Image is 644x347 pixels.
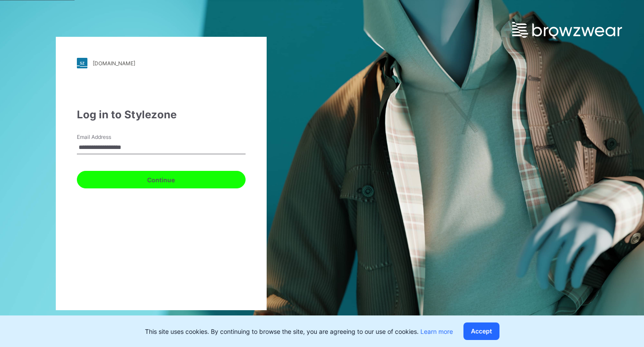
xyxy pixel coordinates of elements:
button: Accept [463,322,499,340]
button: Continue [77,171,246,188]
p: This site uses cookies. By continuing to browse the site, you are agreeing to our use of cookies. [145,327,453,336]
a: [DOMAIN_NAME] [77,58,246,68]
div: Log in to Stylezone [77,107,246,123]
label: Email Address [77,133,138,141]
img: browzwear-logo.e42bd6dac1945053ebaf764b6aa21510.svg [512,22,622,38]
div: [DOMAIN_NAME] [93,60,135,67]
img: stylezone-logo.562084cfcfab977791bfbf7441f1a819.svg [77,58,87,68]
a: Learn more [420,328,453,335]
